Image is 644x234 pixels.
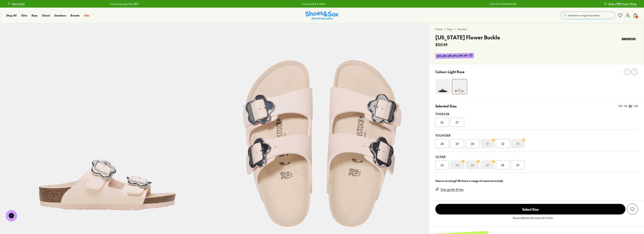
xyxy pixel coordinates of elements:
[305,11,339,20] img: SNS_Logo_Responsive.svg
[6,13,17,17] a: Shop All
[456,141,459,146] span: 29
[435,79,451,94] img: 4-551030_1
[457,27,467,31] a: Sandals
[624,104,627,108] div: US
[452,79,467,94] img: 4-549352_1
[435,42,447,47] span: $125.95
[301,2,325,6] a: Free Click & Collect
[440,141,444,146] span: 28
[42,13,50,17] a: School
[635,15,639,19] span: 1
[84,13,89,17] a: Sale
[435,27,638,31] div: > >
[435,112,638,116] div: Toddler
[561,12,615,19] button: Search our range of products
[21,13,27,17] a: Girls
[109,2,138,6] a: Free Shipping Over $85
[437,54,468,58] span: 30% off 3, 25% off 2, 20% off 1
[435,69,447,74] p: Colour:
[435,154,638,159] div: Older
[4,209,19,223] iframe: Gorgias live chat messenger
[8,0,25,7] a: Store Finder
[486,141,489,146] s: 31
[486,163,489,167] s: 37
[609,2,636,5] span: Book a FREE Expert Fitting
[447,27,453,31] a: Boys
[435,204,625,215] button: Select Size
[435,33,500,41] h4: [US_STATE] Flower Buckle
[435,103,457,109] p: Selected Size:
[501,163,504,167] span: 38
[618,104,622,108] div: UK
[471,141,474,146] span: 30
[471,163,474,167] s: 36
[71,13,79,17] a: Brands
[12,2,25,5] span: Store Finder
[54,13,66,17] a: Sneakers
[633,11,638,20] button: 1
[441,187,464,192] a: Size guide & tips
[435,133,638,138] div: Younger
[435,27,443,31] a: Home
[32,13,37,17] a: Boys
[501,141,504,146] span: 32
[448,69,465,74] p: Light Rose
[440,163,444,167] span: 34
[516,163,519,167] span: 39
[440,120,444,124] span: 26
[620,33,638,45] img: Vendor logo
[516,141,519,146] s: 33
[305,11,339,20] a: Shoes & Sox
[629,104,632,108] div: EU
[568,14,600,17] span: Search our range of products
[634,104,638,108] div: CM
[456,163,459,167] s: 35
[435,179,638,183] div: Unsure on sizing? We have a range of resources to help
[627,204,638,215] button: Add to wishlist
[513,216,553,223] p: Receive $12.60 in Rewards with Fit Club
[456,120,459,124] span: 27
[604,0,636,7] a: Book a FREE Expert Fitting
[489,2,516,6] a: Earn Fit Club Rewards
